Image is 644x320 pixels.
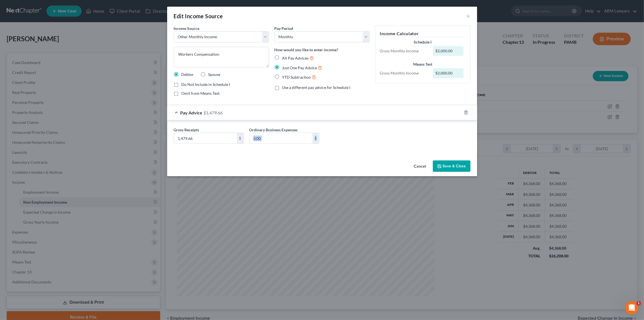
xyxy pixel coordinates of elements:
[380,62,466,67] div: Means Test
[410,161,431,172] button: Cancel
[377,70,431,76] div: Gross Monthly Income
[282,75,311,80] span: YTD Subtraction
[275,25,293,31] label: Pay Period
[433,160,470,172] button: Save & Close
[312,133,319,144] div: $
[174,133,237,144] input: 0.00
[182,82,230,87] span: Do Not Include in Schedule I
[182,72,194,77] span: Debtor
[433,46,464,56] div: $2,000.00
[282,56,309,60] span: All Pay Advices
[249,127,298,133] label: Ordinary Business Expenses
[174,26,200,31] span: Income Source
[433,68,464,78] div: $2,000.00
[237,133,244,144] div: $
[182,91,220,96] span: Omit from Means Test
[380,30,466,37] h5: Income Calculator
[275,47,338,53] label: How would you like to enter income?
[180,110,203,115] span: Pay Advice
[208,72,221,77] span: Spouse
[625,301,638,314] iframe: Intercom live chat
[637,301,641,306] span: 1
[174,127,199,133] label: Gross Receipts
[380,39,466,45] div: Schedule I
[377,48,431,54] div: Gross Monthly Income
[204,110,223,115] span: $1,479.66
[282,65,317,70] span: Just One Pay Advice
[174,12,223,20] div: Edit Income Source
[282,85,351,90] span: Use a different pay advice for Schedule I
[467,13,470,19] button: ×
[250,133,312,144] input: 0.00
